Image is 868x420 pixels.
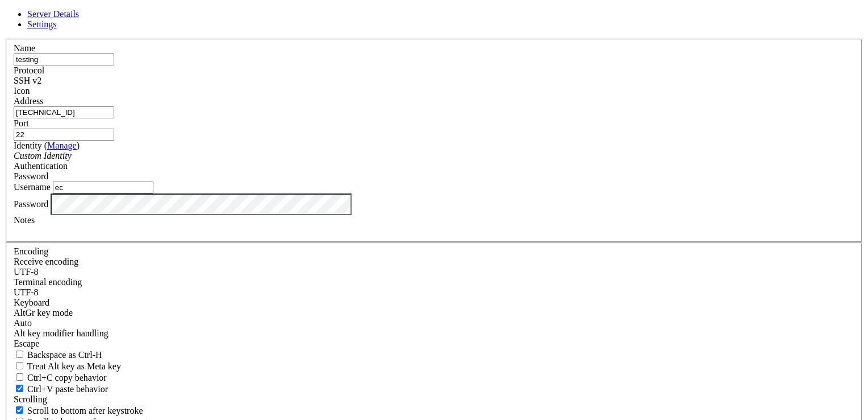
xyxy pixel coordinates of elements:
x-row: Sorry, passwords do not match. [5,237,720,246]
span: Password [14,171,48,181]
label: Ctrl+V pastes if true, sends ^V to host if false. Ctrl+Shift+V sends ^V to host if true, pastes i... [14,384,108,394]
div: Password [14,171,854,182]
span: ip-172-31-30-110:~ # [5,333,95,343]
a: Settings [27,19,57,29]
x-row: BAD PASSWORD: it is too short [5,208,720,217]
input: Backspace as Ctrl-H [16,351,23,358]
x-row: passwd ec2=user [5,169,720,179]
x-row: passwd ec2-user [5,275,720,285]
input: Login Username [53,182,153,193]
label: Address [14,96,43,106]
label: Name [14,43,35,53]
span: ip-172-31-30-110:~ # [5,159,95,168]
span: ip-172-31-30-110:~ # [5,63,95,72]
x-row: passwd: password updated successfully [5,140,720,150]
span: Ctrl+C copy behavior [27,373,107,382]
span: ip-172-31-30-110:~ # [5,266,95,275]
x-row: New password: [5,101,720,111]
input: Port Number [14,129,114,141]
x-row: systemctl reload sshd [5,82,720,92]
div: SSH v2 [14,76,854,86]
x-row: BAD PASSWORD: is too simple [5,217,720,227]
a: Server Details [27,9,79,19]
label: Whether the Alt key acts as a Meta key or as a distinct Alt key. [14,361,121,371]
x-row: CPE_NAME="cpe:/o:suse:sles:12:sp5" [5,5,720,14]
span: SSH v2 [14,76,41,85]
label: Whether to scroll to the bottom on any keystroke. [14,406,143,415]
x-row: Run hostinfo [5,34,720,43]
div: (21, 34) [105,333,110,343]
span: ip-172-31-30-110:~ # [5,275,95,285]
div: Auto [14,318,854,328]
label: Keyboard [14,298,49,307]
span: ip-172-31-30-110:~ # [5,53,95,62]
span: ip-172-31-30-110:~ # [5,43,95,52]
x-row: Retype new password: [5,227,720,237]
input: Host Name or IP [14,106,114,118]
span: ip-172-31-30-110:~ # [5,72,95,81]
span: ( ) [44,141,80,150]
div: Escape [14,339,854,349]
x-row: BAD PASSWORD: it is too short [5,111,720,121]
x-row: BAD PASSWORD: it is too short [5,295,720,304]
x-row: vi /etc/ssh/sshd_config [5,53,720,63]
x-row: New password: [5,285,720,295]
label: Identity [14,141,80,150]
label: Password [14,199,48,208]
x-row: passwd ec2-user [5,188,720,198]
span: ip-172-31-30-110:~ # [5,82,95,91]
label: Encoding [14,246,48,256]
label: Username [14,182,51,192]
label: Controls how the Alt key is handled. Escape: Send an ESC prefix. 8-Bit: Add 128 to the typed char... [14,328,108,338]
label: Notes [14,215,35,225]
label: Set the expected encoding for data received from the host. If the encodings do not match, visual ... [14,257,78,266]
label: Set the expected encoding for data received from the host. If the encodings do not match, visual ... [14,308,73,318]
span: ip-172-31-30-110:~ # [5,150,95,159]
span: UTF-8 [14,287,39,297]
label: Icon [14,86,30,96]
x-row: ec2-user@ip-172-31-30-110:~> [5,14,720,24]
label: Ctrl-C copies if true, send ^C to host if false. Ctrl-Shift-C sends ^C to host if true, copies if... [14,373,107,382]
label: Authentication [14,161,68,171]
span: Treat Alt key as Meta key [27,361,121,371]
i: Custom Identity [14,151,72,160]
input: Ctrl+C copy behavior [16,373,23,381]
div: Custom Identity [14,151,854,161]
label: Port [14,118,29,128]
input: Scroll to bottom after keystroke [16,406,23,414]
x-row: Retype new password: [5,314,720,324]
span: ip-172-31-30-110:~ # [5,92,95,101]
label: Scrolling [14,394,47,404]
x-row: Retype new password: [5,130,720,140]
label: If true, the backspace should send BS ('\x08', aka ^H). Otherwise the backspace key should send '... [14,350,102,360]
x-row: passwd: password unchanged [5,256,720,266]
x-row: BAD PASSWORD: is too simple [5,304,720,314]
a: Manage [47,141,77,150]
span: Ctrl+V paste behavior [27,384,108,394]
label: The default terminal encoding. ISO-2022 enables character map translations (like graphics maps). ... [14,277,82,287]
span: UTF-8 [14,267,39,277]
label: Protocol [14,65,44,75]
input: Server Name [14,53,114,65]
x-row: ec2-user@ip-172-31-30-110:~> sudo su - [5,24,720,34]
input: Treat Alt key as Meta key [16,362,23,369]
x-row: New password: [5,198,720,208]
span: Escape [14,339,39,348]
x-row: BAD PASSWORD: is too simple [5,121,720,130]
x-row: passwd: [SECURITY_DATA] preliminary check by password service [5,246,720,256]
div: UTF-8 [14,267,854,277]
span: Backspace as Ctrl-H [27,350,102,360]
span: ip-172-31-30-110:~ # [5,169,95,178]
span: Auto [14,318,32,328]
x-row: passwd: password updated successfully [5,324,720,333]
x-row: passwd: user 'ec2=user' does not exist [5,179,720,188]
x-row: passwd [5,92,720,101]
input: Ctrl+V paste behavior [16,385,23,392]
span: Scroll to bottom after keystroke [27,406,143,415]
div: UTF-8 [14,287,854,298]
span: ip-172-31-30-110:~ # [5,188,95,197]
